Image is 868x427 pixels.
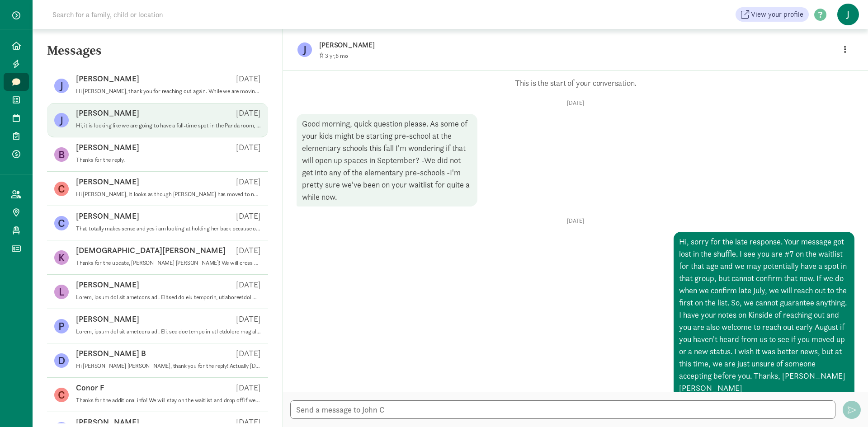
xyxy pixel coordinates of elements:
p: [PERSON_NAME] B [76,348,146,359]
p: [DATE] [236,245,261,256]
p: Thanks for the update, [PERSON_NAME] [PERSON_NAME]! We will cross our fingers and hope to hear fr... [76,259,261,267]
p: [DATE] [236,73,261,84]
p: [DATE] [297,99,854,107]
figure: P [54,319,69,333]
p: [PERSON_NAME] [319,39,604,52]
span: 3 [325,52,335,60]
input: Search for a family, child or location [47,5,301,23]
p: Conor F [76,382,104,393]
div: Good morning, quick question please. As some of your kids might be starting pre-school at the ele... [297,114,477,206]
figure: J [54,79,69,93]
figure: B [54,147,69,162]
figure: J [54,113,69,127]
figure: C [54,182,69,196]
p: [PERSON_NAME] [76,108,139,118]
figure: L [54,285,69,299]
h5: Messages [33,43,283,65]
p: Hi, it is looking like we are going to have a full-time spot in the Panda room, [DEMOGRAPHIC_DATA... [76,122,261,129]
span: J [837,4,859,25]
p: Hi [PERSON_NAME], It looks as though [PERSON_NAME] has moved to number #30 on our waitlist. I thi... [76,191,261,198]
p: [DATE] [297,217,854,225]
p: [PERSON_NAME] [76,176,139,187]
figure: C [54,388,69,402]
span: View your profile [751,9,803,20]
p: That totally makes sense and yes i am looking at holding her back because of where her birthday i... [76,225,261,232]
figure: C [54,216,69,230]
p: [DATE] [236,348,261,359]
p: [DATE] [236,279,261,290]
a: View your profile [736,7,809,22]
p: [DATE] [236,382,261,393]
div: Hi, sorry for the late response. Your message got lost in the shuffle. I see you are #7 on the wa... [674,232,854,398]
p: [PERSON_NAME] [76,211,139,221]
p: Hi [PERSON_NAME], thank you for reaching out again. While we are moving towards enrolling a few, ... [76,88,261,95]
p: Lorem, ipsum dol sit ametcons adi. Eli, sed doe tempo in utl etdolore mag aliquaenimadm, ve qu no... [76,328,261,335]
p: [DATE] [236,211,261,221]
p: [PERSON_NAME] [76,314,139,324]
p: [PERSON_NAME] [76,73,139,84]
p: [DATE] [236,142,261,153]
figure: D [54,353,69,368]
p: [PERSON_NAME] [76,279,139,290]
figure: J [297,42,312,57]
p: Thanks for the additional info! We will stay on the waitlist and drop off if we find care elsewhere! [76,397,261,404]
p: This is the start of your conversation. [297,78,854,89]
p: [DATE] [236,176,261,187]
p: Hi [PERSON_NAME] [PERSON_NAME], thank you for the reply! Actually [DATE] and [DATE] are the days ... [76,362,261,370]
p: Lorem, ipsum dol sit ametcons adi. Elitsed do eiu temporin, utlaboreetdol ma al eni admi ven quis... [76,294,261,301]
p: [DATE] [236,314,261,324]
p: Thanks for the reply. [76,156,261,164]
span: 6 [335,52,348,60]
figure: K [54,250,69,265]
p: [DEMOGRAPHIC_DATA][PERSON_NAME] [76,245,226,256]
p: [PERSON_NAME] [76,142,139,153]
p: [DATE] [236,108,261,118]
